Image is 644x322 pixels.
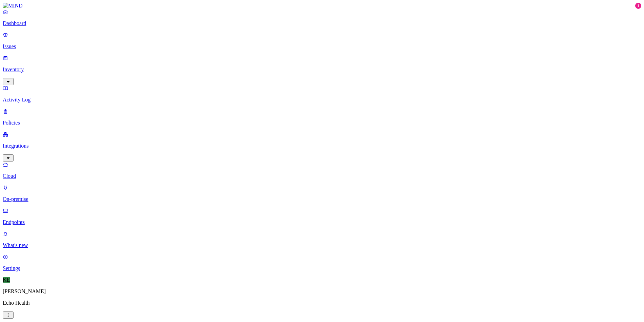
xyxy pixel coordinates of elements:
img: MIND [3,3,23,9]
p: What's new [3,242,641,248]
a: Integrations [3,131,641,160]
a: Dashboard [3,9,641,26]
p: Cloud [3,173,641,179]
p: Inventory [3,67,641,73]
p: Activity Log [3,97,641,103]
a: Issues [3,32,641,50]
a: On-premise [3,185,641,202]
p: Issues [3,43,641,50]
p: Dashboard [3,20,641,26]
a: Cloud [3,162,641,179]
p: Settings [3,265,641,271]
a: Settings [3,254,641,271]
p: [PERSON_NAME] [3,288,641,295]
a: Policies [3,108,641,126]
p: Endpoints [3,219,641,225]
a: MIND [3,3,641,9]
p: On-premise [3,196,641,202]
p: Echo Health [3,300,641,306]
a: What's new [3,231,641,248]
a: Endpoints [3,208,641,225]
a: Inventory [3,55,641,84]
span: KE [3,277,10,283]
a: Activity Log [3,85,641,103]
p: Integrations [3,143,641,149]
p: Policies [3,120,641,126]
div: 1 [635,3,641,9]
